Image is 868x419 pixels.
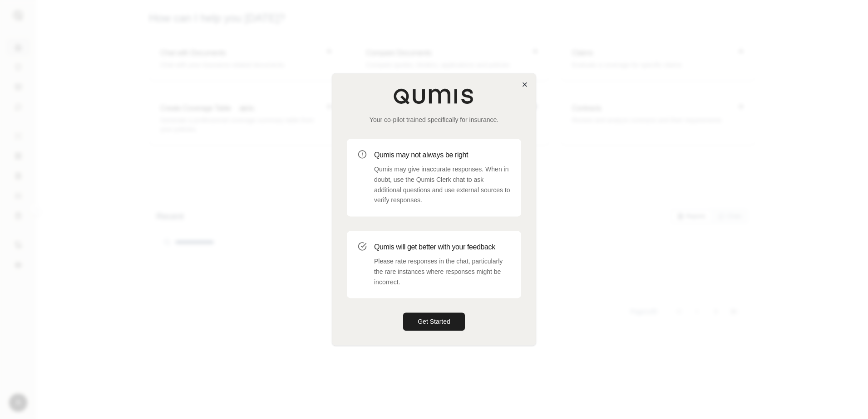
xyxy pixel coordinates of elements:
h3: Qumis may not always be right [374,150,510,161]
p: Your co-pilot trained specifically for insurance. [347,115,521,124]
p: Please rate responses in the chat, particularly the rare instances where responses might be incor... [374,256,510,287]
h3: Qumis will get better with your feedback [374,242,510,253]
img: Qumis Logo [393,88,475,104]
button: Get Started [403,313,465,331]
p: Qumis may give inaccurate responses. When in doubt, use the Qumis Clerk chat to ask additional qu... [374,164,510,205]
